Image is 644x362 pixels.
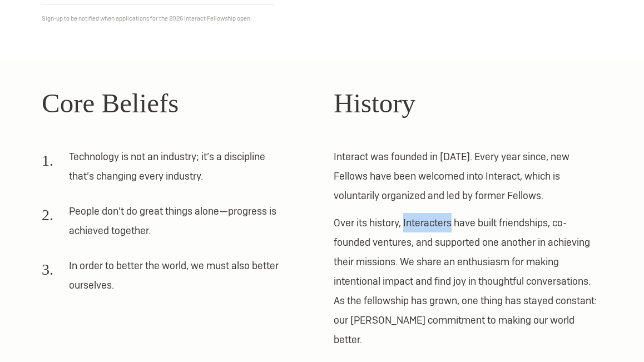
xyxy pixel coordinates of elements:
li: Technology is not an industry; it’s a discipline that’s changing every industry. [42,147,287,194]
p: Sign-up to be notified when applications for the 2026 Interact Fellowship open. [42,13,602,24]
p: Interact was founded in [DATE]. Every year since, new Fellows have been welcomed into Interact, w... [334,147,602,205]
h2: History [334,83,602,124]
h2: Core Beliefs [42,83,310,124]
li: People don’t do great things alone—progress is achieved together. [42,201,287,248]
p: Over its history, Interacters have built friendships, co-founded ventures, and supported one anot... [334,213,602,349]
li: In order to better the world, we must also better ourselves. [42,256,287,303]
